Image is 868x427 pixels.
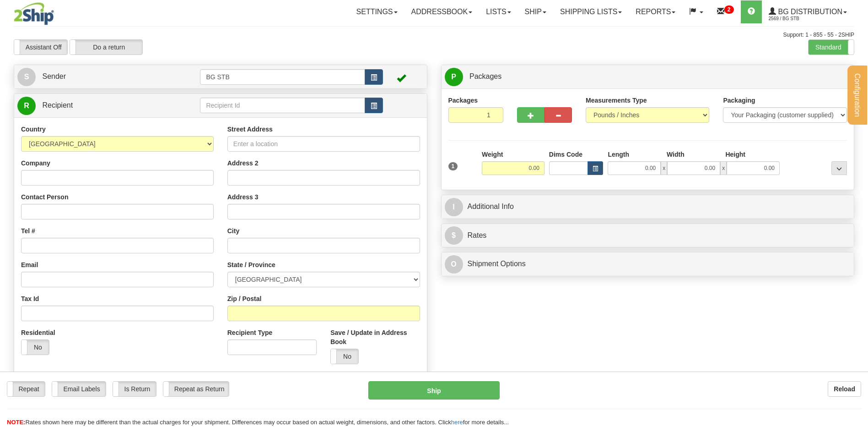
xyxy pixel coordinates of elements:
[22,340,49,355] label: No
[163,382,229,396] label: Repeat as Return
[445,68,463,86] span: P
[608,150,629,159] label: Length
[330,328,420,346] label: Save / Update in Address Book
[847,167,867,260] iframe: chat widget
[553,0,629,23] a: Shipping lists
[17,97,36,115] span: R
[21,328,55,337] label: Residential
[549,150,582,159] label: Dims Code
[17,68,36,86] span: S
[21,192,68,202] label: Contact Person
[586,96,647,105] label: Measurements Type
[776,8,842,16] span: BG Distribution
[42,72,66,80] span: Sender
[828,381,861,397] button: Reload
[451,419,463,426] a: here
[445,198,463,216] span: I
[445,226,463,245] span: $
[720,161,727,175] span: x
[52,382,106,396] label: Email Labels
[809,40,854,55] label: Standard
[448,96,478,105] label: Packages
[21,226,35,235] label: Tel #
[629,0,682,23] a: Reports
[227,328,273,337] label: Recipient Type
[448,162,458,170] span: 1
[445,197,851,216] a: IAdditional Info
[482,150,503,159] label: Weight
[227,136,420,152] input: Enter a location
[368,381,499,400] button: Ship
[667,150,685,159] label: Width
[661,161,667,175] span: x
[710,0,741,23] a: 2
[724,5,734,14] sup: 2
[762,0,854,23] a: BG Distribution 2569 / BG STB
[847,66,867,125] button: Configuration
[17,67,200,86] a: S Sender
[723,96,755,105] label: Packaging
[14,31,854,39] div: Support: 1 - 855 - 55 - 2SHIP
[227,294,262,303] label: Zip / Postal
[7,382,45,396] label: Repeat
[42,101,73,109] span: Recipient
[404,0,480,23] a: Addressbook
[834,385,855,393] b: Reload
[831,161,847,175] div: ...
[469,72,501,80] span: Packages
[725,150,745,159] label: Height
[479,0,518,23] a: Lists
[227,125,273,134] label: Street Address
[227,159,259,168] label: Address 2
[21,125,46,134] label: Country
[17,96,180,115] a: R Recipient
[518,0,553,23] a: Ship
[70,40,142,55] label: Do a return
[21,260,38,269] label: Email
[14,40,67,55] label: Assistant Off
[14,2,54,25] img: logo2569.jpg
[331,349,358,364] label: No
[200,69,365,85] input: Sender Id
[21,294,39,303] label: Tax Id
[350,0,404,23] a: Settings
[227,260,275,269] label: State / Province
[769,14,837,23] span: 2569 / BG STB
[227,226,239,235] label: City
[445,67,851,86] a: P Packages
[227,192,259,202] label: Address 3
[113,382,156,396] label: Is Return
[445,255,851,274] a: OShipment Options
[200,98,365,113] input: Recipient Id
[445,255,463,274] span: O
[7,419,25,426] span: NOTE:
[445,226,851,245] a: $Rates
[21,159,50,168] label: Company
